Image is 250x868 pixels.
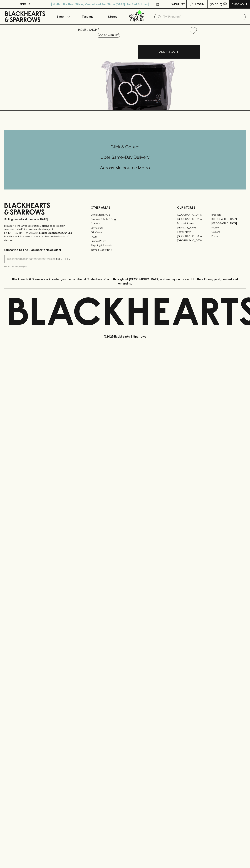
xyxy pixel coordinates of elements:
[91,243,159,248] a: Shipping Information
[177,221,211,225] a: Brunswick West
[4,248,73,252] p: Subscribe to The Blackhearts Newsletter
[177,217,211,221] a: [GEOGRAPHIC_DATA]
[56,14,64,19] p: Shop
[100,9,125,24] a: Stores
[91,226,159,230] a: Contact Us
[172,2,185,6] p: Wishlist
[224,3,226,5] p: 0
[211,217,246,221] a: [GEOGRAPHIC_DATA]
[177,230,211,234] a: Fitzroy North
[195,2,204,6] p: Login
[97,33,120,38] button: Add to wishlist
[211,213,246,217] a: Braddon
[7,256,55,262] input: e.g. jane@blackheartsandsparrows.com.au
[75,9,100,24] a: Tastings
[210,2,218,6] p: $0.00
[4,165,246,171] h5: Across Melbourne Metro
[4,154,246,160] h5: Uber Same-Day Delivery
[89,28,97,31] a: SHOP
[211,234,246,238] a: Prahran
[177,213,211,217] a: [GEOGRAPHIC_DATA]
[91,239,159,243] a: Privacy Policy
[78,28,86,31] a: HOME
[177,238,211,243] a: [GEOGRAPHIC_DATA]
[231,2,247,6] p: Checkout
[188,26,198,35] button: Add to wishlist
[55,255,73,263] button: SUBSCRIBE
[50,9,75,24] button: Shop
[91,230,159,235] a: Gift Cards
[211,221,246,225] a: [GEOGRAPHIC_DATA]
[4,265,73,268] p: We will never spam you
[56,257,71,261] p: SUBSCRIBE
[91,205,159,210] p: OTHER AREAS
[39,231,72,234] strong: Liquor License #32064953
[91,213,159,217] a: Bottle Drop FAQ's
[211,225,246,230] a: Fitzroy
[91,248,159,252] a: Terms & Conditions
[7,277,243,286] p: Blackhearts & Sparrows acknowledges the traditional Custodians of land throughout [GEOGRAPHIC_DAT...
[4,218,73,221] p: Sibling owned and run since [DATE]
[138,45,200,59] button: ADD TO CART
[163,14,243,20] input: Try "Pinot noir"
[82,14,93,19] p: Tastings
[91,235,159,239] a: FAQ's
[159,50,178,54] p: ADD TO CART
[4,144,246,150] h5: Click & Collect
[91,221,159,226] a: Careers
[108,14,117,19] p: Stores
[19,2,31,6] p: FIND US
[177,234,211,238] a: [GEOGRAPHIC_DATA]
[91,217,159,221] a: Business & Bulk Gifting
[211,230,246,234] a: Geelong
[177,205,246,210] p: OUR STORES
[4,224,73,242] p: It is against the law to sell or supply alcohol to, or to obtain alcohol on behalf of a person un...
[75,37,200,110] img: 34733.png
[4,130,246,189] div: Call to action block
[177,225,211,230] a: [PERSON_NAME]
